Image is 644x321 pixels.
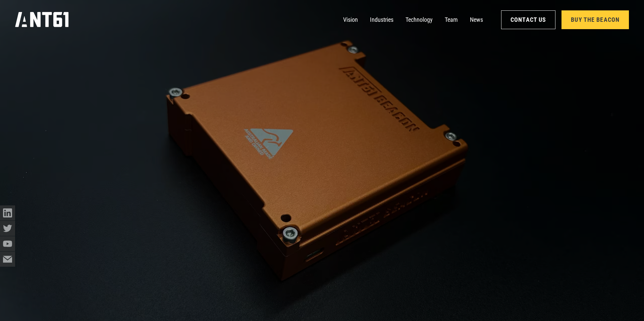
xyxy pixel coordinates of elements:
[370,12,393,27] a: Industries
[561,10,629,29] a: Buy the Beacon
[15,10,69,29] a: home
[445,12,458,27] a: Team
[406,12,433,27] a: Technology
[470,12,483,27] a: News
[501,10,555,29] a: Contact Us
[343,12,358,27] a: Vision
